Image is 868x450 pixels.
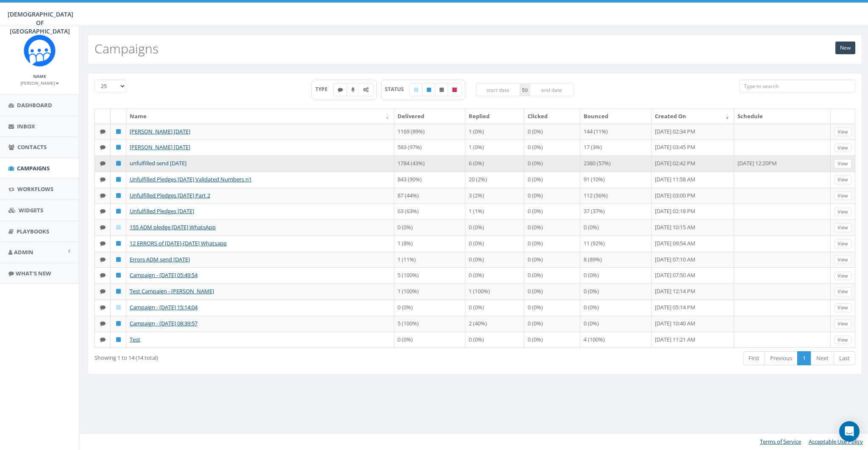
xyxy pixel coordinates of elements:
[116,161,121,166] i: Published
[465,252,524,268] td: 0 (0%)
[524,252,581,268] td: 0 (0%)
[394,139,465,156] td: 583 (97%)
[834,239,851,248] a: View
[394,300,465,316] td: 0 (0%)
[834,351,855,365] a: Last
[524,219,581,236] td: 0 (0%)
[100,161,106,166] i: Text SMS
[130,128,190,135] a: [PERSON_NAME] [DATE]
[116,193,121,198] i: Published
[834,128,851,136] a: View
[409,83,423,96] label: Draft
[651,139,734,156] td: [DATE] 03:45 PM
[465,203,524,219] td: 1 (1%)
[834,192,851,200] a: View
[797,351,811,365] a: 1
[130,192,210,199] a: Unfulfilled Pledges [DATE] Part 2
[100,272,106,278] i: Text SMS
[116,144,121,150] i: Published
[100,193,106,198] i: Text SMS
[580,203,651,219] td: 37 (37%)
[524,236,581,252] td: 0 (0%)
[394,267,465,283] td: 5 (100%)
[130,271,198,279] a: Campaign - [DATE] 05:49:54
[580,172,651,188] td: 91 (10%)
[17,143,47,151] span: Contacts
[116,321,121,326] i: Published
[414,87,418,92] i: Draft
[530,83,574,96] input: end date
[394,236,465,252] td: 1 (8%)
[465,283,524,300] td: 1 (100%)
[651,267,734,283] td: [DATE] 07:50 AM
[465,300,524,316] td: 0 (0%)
[524,332,581,348] td: 0 (0%)
[422,83,436,96] label: Published
[130,319,198,327] a: Campaign - [DATE] 08:39:57
[130,159,186,167] a: unfulfilled send [DATE]
[130,287,214,295] a: Test Campaign - [PERSON_NAME]
[834,272,851,281] a: View
[580,267,651,283] td: 0 (0%)
[351,87,355,92] i: Ringless Voice Mail
[476,83,520,96] input: start date
[834,144,851,153] a: View
[465,172,524,188] td: 20 (2%)
[524,188,581,204] td: 0 (0%)
[580,219,651,236] td: 0 (0%)
[385,86,410,93] span: STATUS
[100,289,106,294] i: Text SMS
[580,139,651,156] td: 17 (3%)
[20,80,59,86] small: [PERSON_NAME]
[130,303,198,311] a: Campaign - [DATE] 15:14:04
[130,239,227,247] a: 12 ERRORS of [DATE]-[DATE] Whatsapp
[651,124,734,140] td: [DATE] 02:34 PM
[363,87,369,92] i: Automated Message
[465,219,524,236] td: 0 (0%)
[394,332,465,348] td: 0 (0%)
[465,188,524,204] td: 3 (2%)
[524,109,581,124] th: Clicked
[116,129,121,134] i: Published
[834,319,851,328] a: View
[116,225,121,230] i: Draft
[651,252,734,268] td: [DATE] 07:10 AM
[116,241,121,246] i: Published
[16,269,51,277] span: What's New
[834,303,851,312] a: View
[20,79,59,86] a: [PERSON_NAME]
[130,223,216,231] a: 155 ADM pledge [DATE] WhatsApp
[524,124,581,140] td: 0 (0%)
[651,203,734,219] td: [DATE] 02:18 PM
[834,208,851,217] a: View
[116,257,121,262] i: Published
[524,139,581,156] td: 0 (0%)
[116,177,121,182] i: Published
[333,83,348,96] label: Text SMS
[834,287,851,296] a: View
[130,175,252,183] a: Unfulfilled Pledges [DATE] Validated Numbers n1
[347,83,359,96] label: Ringless Voice Mail
[465,267,524,283] td: 0 (0%)
[116,289,121,294] i: Published
[100,144,106,150] i: Text SMS
[448,83,462,96] label: Archived
[651,236,734,252] td: [DATE] 09:54 AM
[580,252,651,268] td: 8 (89%)
[465,156,524,172] td: 6 (0%)
[580,188,651,204] td: 112 (56%)
[130,207,194,215] a: Unfulfilled Pledges [DATE]
[17,228,49,235] span: Playbooks
[394,316,465,332] td: 5 (100%)
[739,80,855,92] input: Type to search
[651,219,734,236] td: [DATE] 10:15 AM
[580,156,651,172] td: 2380 (57%)
[811,351,834,365] a: Next
[465,109,524,124] th: Replied
[19,206,43,214] span: Widgets
[580,124,651,140] td: 144 (11%)
[580,332,651,348] td: 4 (100%)
[130,143,190,151] a: [PERSON_NAME] [DATE]
[834,256,851,264] a: View
[33,73,46,79] small: Name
